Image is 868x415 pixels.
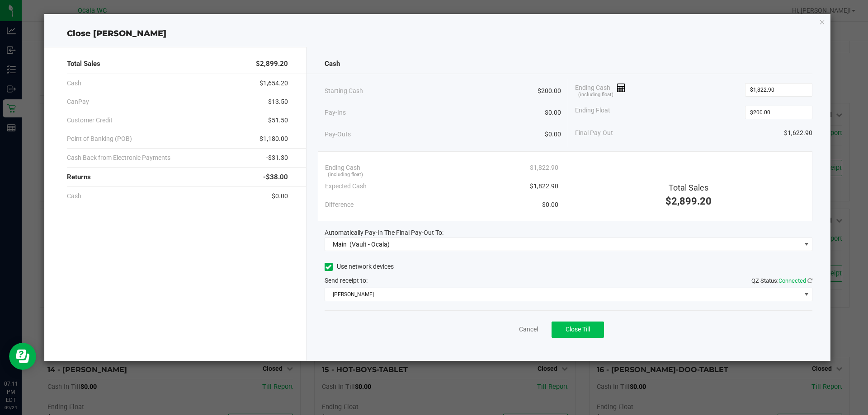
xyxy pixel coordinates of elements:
[259,134,288,144] span: $1,180.00
[669,183,708,192] span: Total Sales
[530,163,558,173] span: $1,822.90
[784,128,812,138] span: $1,622.90
[333,241,347,248] span: Main
[44,28,831,40] div: Close [PERSON_NAME]
[67,168,288,187] div: Returns
[328,171,363,179] span: (including float)
[575,128,613,138] span: Final Pay-Out
[325,130,351,139] span: Pay-Outs
[67,59,100,69] span: Total Sales
[575,83,626,97] span: Ending Cash
[325,262,394,271] label: Use network devices
[256,59,288,69] span: $2,899.20
[325,182,367,191] span: Expected Cash
[519,325,538,334] a: Cancel
[67,79,81,88] span: Cash
[266,153,288,163] span: -$31.30
[751,277,812,284] span: QZ Status:
[349,241,390,248] span: (Vault - Ocala)
[67,134,132,144] span: Point of Banking (POB)
[575,106,610,119] span: Ending Float
[272,191,288,201] span: $0.00
[325,277,368,284] span: Send receipt to:
[552,322,604,338] button: Close Till
[566,326,590,333] span: Close Till
[259,79,288,88] span: $1,654.20
[530,182,558,191] span: $1,822.90
[67,116,113,125] span: Customer Credit
[325,288,801,301] span: [PERSON_NAME]
[67,191,81,201] span: Cash
[325,200,354,210] span: Difference
[778,277,806,284] span: Connected
[9,343,36,370] iframe: Resource center
[665,196,712,207] span: $2,899.20
[67,97,89,107] span: CanPay
[325,229,443,236] span: Automatically Pay-In The Final Pay-Out To:
[268,116,288,125] span: $51.50
[67,153,170,163] span: Cash Back from Electronic Payments
[545,130,561,139] span: $0.00
[325,108,346,117] span: Pay-Ins
[578,91,613,99] span: (including float)
[542,200,558,210] span: $0.00
[325,59,340,69] span: Cash
[545,108,561,117] span: $0.00
[263,172,288,182] span: -$38.00
[538,86,561,96] span: $200.00
[325,86,363,96] span: Starting Cash
[268,97,288,107] span: $13.50
[325,163,360,173] span: Ending Cash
